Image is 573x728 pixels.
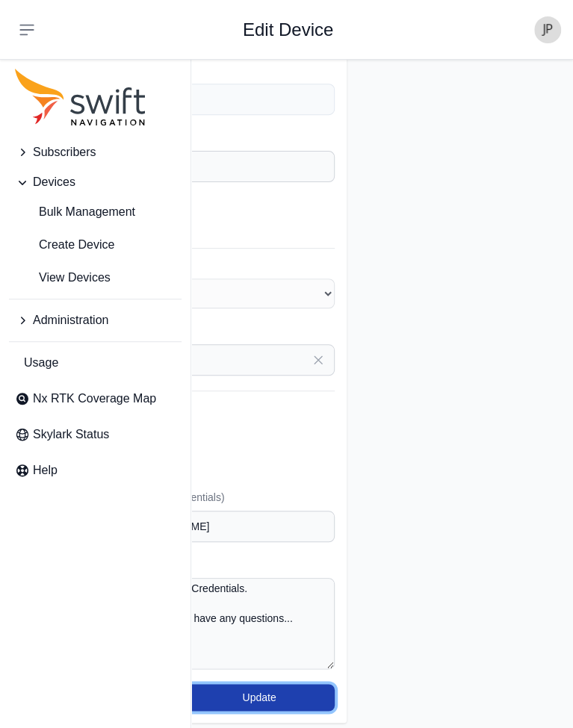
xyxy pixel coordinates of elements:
[9,420,182,449] a: Skylark Status
[184,684,335,711] button: Update
[534,16,561,43] img: user photo
[33,143,96,161] span: Subscribers
[15,236,114,254] span: Create Device
[24,354,58,372] span: Usage
[33,461,58,479] span: Help
[15,269,111,287] span: View Devices
[9,263,182,293] a: View Devices
[9,455,182,485] a: Help
[33,390,156,408] span: Nx RTK Coverage Map
[243,21,333,39] h1: Edit Device
[33,426,109,444] span: Skylark Status
[9,384,182,414] a: Nx RTK Coverage Map
[33,311,108,329] span: Administration
[9,137,182,167] button: Subscribers
[9,305,182,335] button: Administration
[15,203,135,221] span: Bulk Management
[9,348,182,378] a: Usage
[9,197,182,227] a: Bulk Management
[9,230,182,260] a: Create Device
[33,173,75,191] span: Devices
[9,167,182,197] button: Devices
